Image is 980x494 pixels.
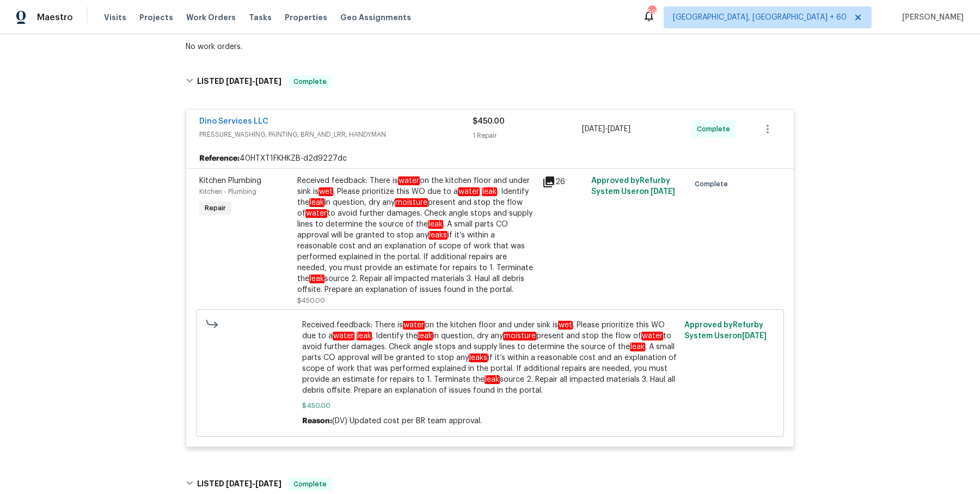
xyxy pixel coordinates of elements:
[403,321,425,330] em: water
[309,275,324,283] em: leak
[697,124,734,135] span: Complete
[684,321,767,340] span: Approved by Refurby System User on
[226,77,252,85] span: [DATE]
[582,124,630,135] span: -
[186,149,794,168] div: 40HTXT1FKHKZB-d2d9227dc
[428,220,443,229] em: leak
[199,129,473,140] span: PRESSURE_WASHING, PAINTING, BRN_AND_LRR, HANDYMAN
[197,75,281,88] h6: LISTED
[898,12,964,23] span: [PERSON_NAME]
[226,77,281,85] span: -
[200,203,230,214] span: Repair
[333,332,354,340] em: water
[428,231,448,240] em: leaks
[651,188,675,196] span: [DATE]
[104,12,126,23] span: Visits
[289,479,331,490] span: Complete
[255,480,281,487] span: [DATE]
[302,400,678,411] span: $450.00
[37,12,73,23] span: Maestro
[357,332,372,340] em: leak
[226,480,252,487] span: [DATE]
[648,7,656,17] div: 590
[591,177,675,196] span: Approved by Refurby System User on
[226,480,281,487] span: -
[469,353,488,362] em: leaks
[305,209,327,218] em: water
[139,12,173,23] span: Projects
[302,417,332,425] span: Reason:
[297,175,536,295] div: Received feedback: There is on the kitchen floor and under sink is . Please prioritize this WO du...
[458,187,480,196] em: water
[318,187,333,196] em: wet
[542,175,585,188] div: 26
[582,125,605,133] span: [DATE]
[199,188,256,195] span: Kitchen - Plumbing
[199,153,240,164] b: Reference:
[186,12,236,23] span: Work Orders
[309,198,324,207] em: leak
[285,12,327,23] span: Properties
[197,478,281,491] h6: LISTED
[255,77,281,85] span: [DATE]
[398,176,420,185] em: water
[302,320,678,396] span: Received feedback: There is on the kitchen floor and under sink is . Please prioritize this WO du...
[340,12,411,23] span: Geo Assignments
[695,179,732,190] span: Complete
[482,187,497,196] em: leak
[199,177,261,185] span: Kitchen Plumbing
[473,130,582,141] div: 1 Repair
[641,332,663,340] em: water
[630,343,645,351] em: leak
[395,198,428,207] em: moisture
[473,118,505,125] span: $450.00
[418,332,433,340] em: leak
[485,375,500,384] em: leak
[742,332,767,340] span: [DATE]
[332,417,482,425] span: (DV) Updated cost per BR team approval.
[186,41,794,52] div: No work orders.
[608,125,630,133] span: [DATE]
[182,64,798,99] div: LISTED [DATE]-[DATE]Complete
[199,118,268,125] a: Dino Services LLC
[297,297,325,304] span: $450.00
[558,321,573,330] em: wet
[249,14,272,21] span: Tasks
[289,76,331,87] span: Complete
[503,332,536,340] em: moisture
[673,12,847,23] span: [GEOGRAPHIC_DATA], [GEOGRAPHIC_DATA] + 60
